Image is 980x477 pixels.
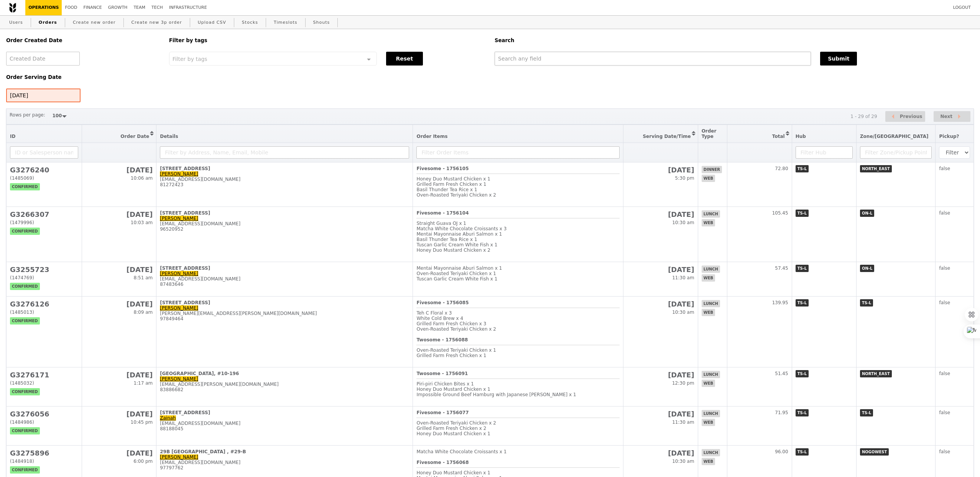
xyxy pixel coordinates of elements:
span: TS-L [860,409,873,416]
span: 10:30 am [672,220,694,225]
input: Created Date [6,52,80,66]
div: (1474769) [10,275,78,280]
h2: G3276240 [10,166,78,174]
div: [EMAIL_ADDRESS][DOMAIN_NAME] [160,276,409,282]
span: Piri‑piri Chicken Bites x 1 [416,381,474,387]
a: [PERSON_NAME] [160,376,198,382]
div: (1484918) [10,459,78,464]
button: Reset [386,52,423,66]
input: Filter Hub [796,146,853,159]
div: 29B [GEOGRAPHIC_DATA] , #29-B [160,449,409,454]
span: White Cold Brew x 4 [416,316,463,321]
span: false [939,166,950,171]
span: Grilled Farm Fresh Chicken x 3 [416,321,486,326]
span: Matcha White Chocolate Croissants x 3 [416,226,506,231]
span: TS-L [796,409,809,416]
h2: [DATE] [86,300,153,308]
span: confirmed [10,388,40,395]
input: Filter by Address, Name, Email, Mobile [160,146,409,159]
span: TS-L [796,370,809,377]
span: web [702,219,715,226]
span: Previous [900,112,922,121]
h2: [DATE] [627,300,694,308]
b: Fivesome - 1756105 [416,166,469,171]
span: web [702,175,715,182]
span: ON-L [860,210,874,217]
span: Oven‑Roasted Teriyaki Chicken x 2 [416,192,496,198]
div: (1485069) [10,175,78,181]
img: Grain logo [9,3,16,13]
span: confirmed [10,283,40,290]
span: 139.95 [772,300,788,305]
span: 11:30 am [672,420,694,425]
b: Fivesome - 1756068 [416,460,469,465]
h2: G3255723 [10,266,78,274]
span: Grilled Farm Fresh Chicken x 1 [416,353,486,358]
span: Grilled Farm Fresh Chicken x 2 [416,426,486,431]
span: ON-L [860,265,874,272]
h2: [DATE] [627,210,694,218]
a: Orders [36,16,60,30]
span: 10:30 am [672,310,694,315]
span: 105.45 [772,210,788,216]
h5: Search [495,38,974,43]
div: (1479996) [10,220,78,225]
span: web [702,274,715,282]
span: Pickup? [939,134,959,139]
span: Honey Duo Mustard Chicken x 1 [416,387,490,392]
a: Zainah [160,415,176,421]
span: lunch [702,266,720,273]
span: confirmed [10,466,40,474]
a: [PERSON_NAME] [160,271,198,276]
span: ID [10,134,15,139]
input: Serving Date [6,89,81,102]
span: false [939,449,950,454]
span: false [939,210,950,216]
div: [EMAIL_ADDRESS][DOMAIN_NAME] [160,177,409,182]
div: [STREET_ADDRESS] [160,210,409,216]
span: confirmed [10,228,40,235]
span: 71.95 [775,410,788,415]
span: TS-L [796,165,809,172]
span: false [939,410,950,415]
span: Impossible Ground Beef Hamburg with Japanese [PERSON_NAME] x 1 [416,392,576,397]
span: Teh C Floral x 3 [416,310,452,316]
h2: G3276126 [10,300,78,308]
div: 83886682 [160,387,409,392]
span: lunch [702,300,720,307]
span: web [702,458,715,465]
h2: G3276171 [10,371,78,379]
span: Honey Duo Mustard Chicken x 2 [416,248,490,253]
h5: Order Created Date [6,38,160,43]
b: Fivesome - 1756104 [416,210,469,216]
h2: [DATE] [627,449,694,457]
span: Mentai Mayonnaise Aburi Salmon x 1 [416,231,502,237]
input: Filter Zone/Pickup Point [860,146,932,159]
a: [PERSON_NAME] [160,305,198,311]
span: Honey Duo Mustard Chicken x 1 [416,431,490,436]
input: ID or Salesperson name [10,146,78,159]
h2: [DATE] [86,410,153,418]
div: [EMAIL_ADDRESS][DOMAIN_NAME] [160,221,409,226]
span: Order Type [702,128,717,139]
div: Tuscan Garlic Cream White Fish x 1 [416,276,620,282]
a: [PERSON_NAME] [160,216,198,221]
span: 6:00 pm [133,459,153,464]
span: Honey Duo Mustard Chicken x 1 [416,176,490,182]
div: [GEOGRAPHIC_DATA], #10-196 [160,371,409,376]
span: Zone/[GEOGRAPHIC_DATA] [860,134,929,139]
h2: [DATE] [627,166,694,174]
span: lunch [702,449,720,456]
span: 8:09 am [133,310,153,315]
div: [EMAIL_ADDRESS][DOMAIN_NAME] [160,460,409,465]
h2: [DATE] [86,449,153,457]
span: 10:45 pm [131,420,153,425]
span: 10:30 am [672,459,694,464]
div: Matcha White Chocolate Croissants x 1 [416,449,620,454]
div: [EMAIL_ADDRESS][PERSON_NAME][DOMAIN_NAME] [160,382,409,387]
span: NOGOWEST [860,448,889,456]
span: 10:03 am [131,220,153,225]
span: TS-L [796,265,809,272]
span: 1:17 am [133,380,153,386]
button: Next [934,111,970,122]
